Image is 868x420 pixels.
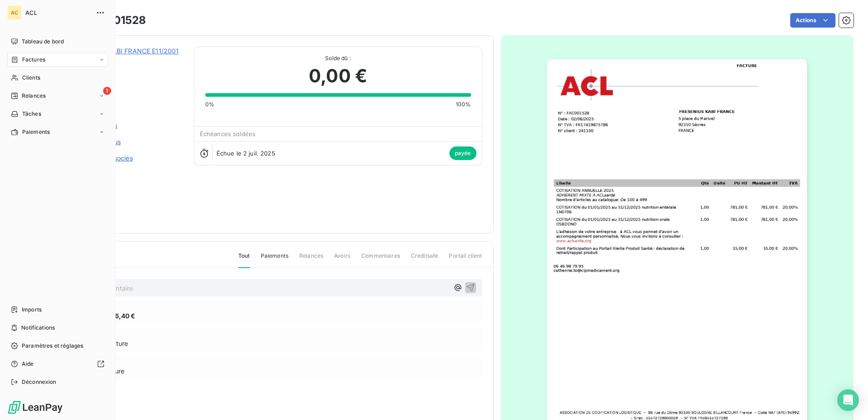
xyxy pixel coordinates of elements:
[361,252,400,267] span: Commentaires
[299,252,323,267] span: Relances
[7,71,108,85] a: Clients
[411,252,439,267] span: Creditsafe
[837,389,859,411] div: Open Intercom Messenger
[309,62,367,90] span: 0,00 €
[22,56,45,64] span: Factures
[7,302,108,317] a: Imports
[103,87,111,95] span: 1
[71,57,183,65] span: C0241100
[238,252,250,268] span: Tout
[7,339,108,353] a: Paramètres et réglages
[449,146,476,160] span: payée
[217,150,275,157] span: Échue le 2 juil. 2025
[7,125,108,139] a: Paiements
[7,107,108,121] a: Tâches
[71,47,179,55] a: FRESENIUS KABI FRANCE E11/2001
[7,89,108,103] a: 1Relances
[261,252,288,267] span: Paiements
[22,74,40,82] span: Clients
[22,128,50,136] span: Paiements
[22,38,64,46] span: Tableau de bord
[22,360,34,368] span: Aide
[22,306,42,314] span: Imports
[104,311,136,321] span: 1 916,40 €
[449,252,482,267] span: Portail client
[7,357,108,371] a: Aide
[205,100,214,109] span: 0%
[25,9,90,16] span: ACL
[21,324,55,332] span: Notifications
[22,342,83,350] span: Paramètres et réglages
[456,100,471,109] span: 100%
[22,378,57,386] span: Déconnexion
[205,54,471,62] span: Solde dû :
[22,110,41,118] span: Tâches
[334,252,350,267] span: Avoirs
[7,5,22,20] div: AC
[790,13,835,28] button: Actions
[200,130,256,137] span: Échéances soldées
[7,400,63,415] img: Logo LeanPay
[22,92,46,100] span: Relances
[7,34,108,49] a: Tableau de bord
[7,52,108,67] a: Factures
